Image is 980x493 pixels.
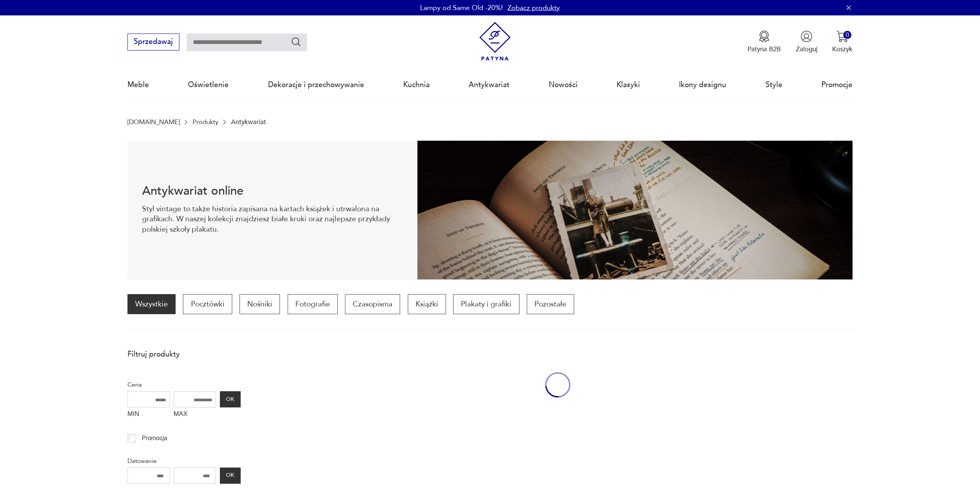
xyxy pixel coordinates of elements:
[174,407,216,422] label: MAX
[142,185,403,197] h1: Antykwariat online
[220,468,241,484] button: OK
[231,118,266,126] p: Antykwariat
[476,22,514,61] img: Patyna - sklep z meblami i dekoracjami vintage
[127,349,241,359] p: Filtruj produkty
[127,380,241,390] p: Cena
[291,36,302,47] button: Szukaj
[220,391,241,407] button: OK
[420,3,503,13] p: Lampy od Same Old -20%!
[527,294,574,314] a: Pozostałe
[345,294,400,314] a: Czasopisma
[453,294,519,314] a: Plakaty i grafiki
[679,67,726,103] a: Ikony designu
[127,456,241,466] p: Datowanie
[127,34,179,50] button: Sprzedawaj
[616,67,640,103] a: Klasyki
[240,294,280,314] a: Nośniki
[469,67,509,103] a: Antykwariat
[403,67,430,103] a: Kuchnia
[193,118,218,126] a: Produkty
[183,294,232,314] a: Pocztówki
[545,345,570,425] div: oval-loading
[796,45,818,54] p: Zaloguj
[127,67,149,103] a: Meble
[549,67,578,103] a: Nowości
[127,407,170,422] label: MIN
[796,30,818,54] button: Zaloguj
[127,118,180,126] a: [DOMAIN_NAME]
[268,67,364,103] a: Dekoracje i przechowywanie
[142,433,167,443] p: Promocja
[832,45,853,54] p: Koszyk
[843,31,851,39] div: 0
[801,30,812,42] img: Ikonka użytkownika
[758,30,770,42] img: Ikona medalu
[288,294,338,314] a: Fotografie
[747,30,781,54] a: Ikona medaluPatyna B2B
[508,3,560,13] a: Zobacz produkty
[188,67,229,103] a: Oświetlenie
[127,294,176,314] a: Wszystkie
[127,39,179,45] a: Sprzedawaj
[836,30,848,42] img: Ikona koszyka
[417,141,853,279] img: c8a9187830f37f141118a59c8d49ce82.jpg
[142,204,403,234] p: Styl vintage to także historia zapisana na kartach książek i utrwalona na grafikach. W naszej kol...
[821,67,853,103] a: Promocje
[747,45,781,54] p: Patyna B2B
[747,30,781,54] button: Patyna B2B
[766,67,782,103] a: Style
[832,30,853,54] button: 0Koszyk
[408,294,446,314] a: Książki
